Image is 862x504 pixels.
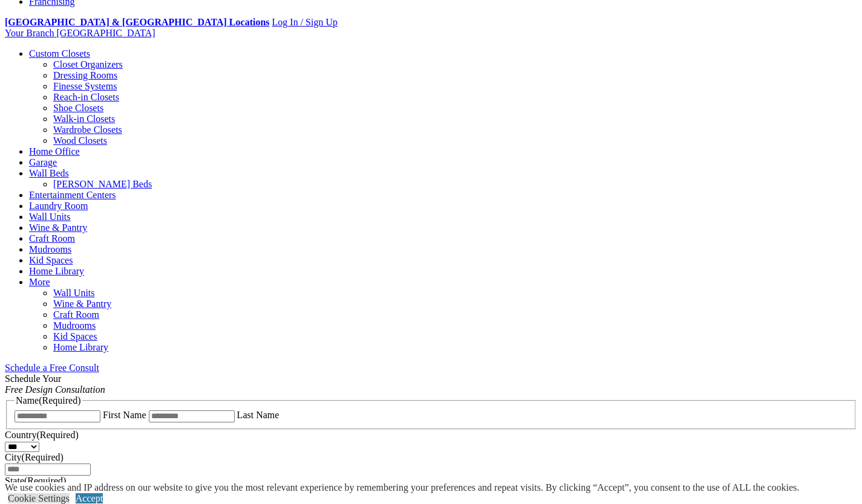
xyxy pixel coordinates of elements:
span: Your Branch [5,28,54,38]
a: Mudrooms [29,244,71,254]
a: Closet Organizers [53,59,123,69]
a: Kid Spaces [29,255,73,265]
legend: Name [15,395,82,406]
a: Finesse Systems [53,81,117,91]
a: Kid Spaces [53,331,97,341]
span: (Required) [36,430,78,440]
a: Your Branch [GEOGRAPHIC_DATA] [5,28,155,38]
a: Shoe Closets [53,103,103,113]
label: City [5,452,64,462]
span: (Required) [39,395,80,405]
a: [PERSON_NAME] Beds [53,179,152,189]
a: Craft Room [53,309,99,320]
label: Country [5,430,79,440]
span: Schedule Your [5,373,105,395]
a: Craft Room [29,233,75,244]
a: Wall Beds [29,168,69,178]
div: We use cookies and IP address on our website to give you the most relevant experience by remember... [5,482,799,493]
a: Mudrooms [53,320,96,331]
a: [GEOGRAPHIC_DATA] & [GEOGRAPHIC_DATA] Locations [5,17,269,27]
a: Accept [76,493,103,503]
a: Reach-in Closets [53,92,119,102]
a: Wine & Pantry [29,222,87,233]
a: Wall Units [29,212,70,222]
a: Log In / Sign Up [272,17,337,27]
span: (Required) [22,452,64,462]
em: Free Design Consultation [5,384,105,395]
span: (Required) [24,476,66,486]
a: Walk-in Closets [53,114,115,124]
a: Custom Closets [29,48,90,59]
a: Laundry Room [29,201,88,211]
a: Wood Closets [53,135,107,146]
a: Home Library [29,266,84,276]
a: Dressing Rooms [53,70,117,80]
label: State [5,476,66,486]
a: Cookie Settings [8,493,70,503]
a: Home Office [29,146,80,157]
label: Last Name [237,410,279,420]
a: Schedule a Free Consult (opens a dropdown menu) [5,363,99,373]
span: [GEOGRAPHIC_DATA] [56,28,155,38]
a: More menu text will display only on big screen [29,277,50,287]
a: Wine & Pantry [53,299,111,309]
a: Wardrobe Closets [53,124,122,135]
a: Wall Units [53,288,94,298]
label: First Name [103,410,146,420]
a: Entertainment Centers [29,190,116,200]
a: Garage [29,157,57,167]
a: Home Library [53,342,108,352]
